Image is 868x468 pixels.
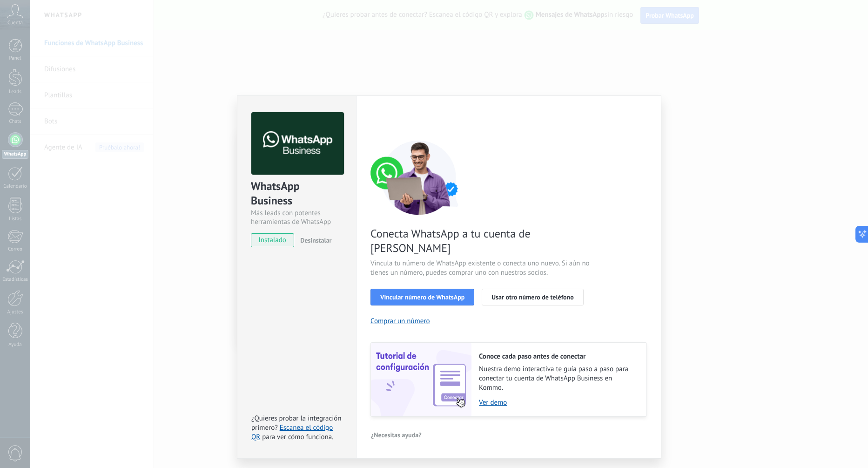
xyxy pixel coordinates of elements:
span: instalado [251,233,294,247]
img: connect number [370,140,468,215]
div: WhatsApp Business [251,179,343,209]
span: Nuestra demo interactiva te guía paso a paso para conectar tu cuenta de WhatsApp Business en Kommo. [479,365,637,393]
img: logo_main.png [251,112,344,175]
span: Usar otro número de teléfono [491,294,573,300]
button: Comprar un número [370,317,430,326]
button: Usar otro número de teléfono [482,289,583,305]
span: Desinstalar [300,236,331,244]
a: Ver demo [479,398,637,407]
span: Vincular número de WhatsApp [380,294,464,300]
span: Vincula tu número de WhatsApp existente o conecta uno nuevo. Si aún no tienes un número, puedes c... [370,259,592,278]
div: Más leads con potentes herramientas de WhatsApp [251,209,343,226]
span: ¿Quieres probar la integración primero? [251,414,342,432]
button: ¿Necesitas ayuda? [370,428,422,442]
span: Conecta WhatsApp a tu cuenta de [PERSON_NAME] [370,226,592,255]
h2: Conoce cada paso antes de conectar [479,352,637,361]
button: Vincular número de WhatsApp [370,289,474,305]
a: Escanea el código QR [251,423,333,441]
span: ¿Necesitas ayuda? [371,432,422,438]
span: para ver cómo funciona. [262,433,333,441]
button: Desinstalar [296,233,331,247]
